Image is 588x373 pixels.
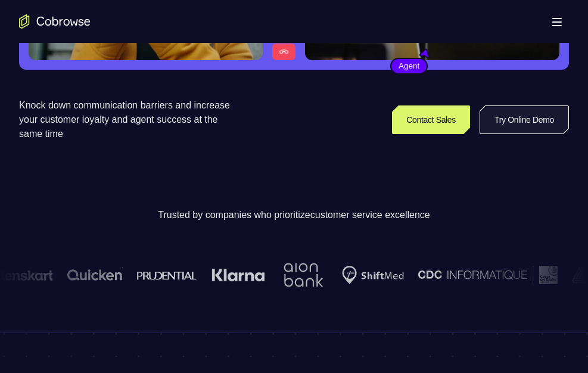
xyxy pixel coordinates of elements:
a: Contact Sales [392,105,470,134]
a: Go to the home page [19,14,91,29]
img: prudential [136,271,196,280]
img: Aion Bank [278,251,326,299]
span: customer service excellence [310,210,430,220]
img: Shiftmed [341,266,403,284]
img: CDC Informatique [417,266,556,284]
a: Try Online Demo [480,105,569,134]
img: Klarna [210,268,264,282]
p: Knock down communication barriers and increase your customer loyalty and agent success at the sam... [19,98,240,141]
